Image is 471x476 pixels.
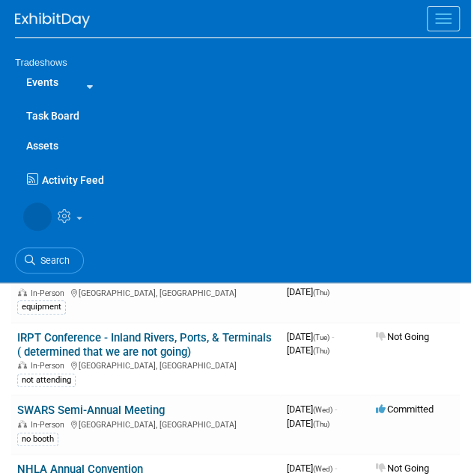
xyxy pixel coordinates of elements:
[286,344,329,356] span: [DATE]
[17,374,76,387] div: not attending
[17,433,58,446] div: no booth
[15,131,471,161] a: Assets
[31,420,69,430] span: In-Person
[17,300,66,314] div: equipment
[17,286,274,298] div: [GEOGRAPHIC_DATA], [GEOGRAPHIC_DATA]
[286,286,329,297] span: [DATE]
[376,463,429,474] span: Not Going
[17,418,274,430] div: [GEOGRAPHIC_DATA], [GEOGRAPHIC_DATA]
[23,161,471,191] a: Activity Feed
[17,359,274,371] div: [GEOGRAPHIC_DATA], [GEOGRAPHIC_DATA]
[15,57,67,68] span: Tradeshows
[18,420,27,427] img: In-Person Event
[31,361,69,371] span: In-Person
[15,67,70,97] a: Events
[17,272,89,285] a: Breakbulk
[286,404,336,415] span: [DATE]
[312,465,332,473] span: (Wed)
[23,203,52,231] img: Kay Reynolds
[427,6,460,31] button: Menu
[18,361,27,368] img: In-Person Event
[312,420,329,428] span: (Thu)
[312,347,329,355] span: (Thu)
[286,331,333,342] span: [DATE]
[286,418,329,429] span: [DATE]
[376,404,434,415] span: Committed
[334,404,336,415] span: -
[42,174,104,186] span: Activity Feed
[18,288,27,296] img: In-Person Event
[15,101,471,131] a: Task Board
[312,288,329,297] span: (Thu)
[35,255,70,266] span: Search
[31,288,69,298] span: In-Person
[15,247,84,273] a: Search
[15,13,90,28] img: ExhibitDay
[376,331,429,342] span: Not Going
[17,463,143,476] a: NHLA Annual Convention
[17,331,272,359] a: IRPT Conference - Inland Rivers, Ports, & Terminals ( determined that we are not going)
[312,333,329,341] span: (Tue)
[334,463,336,474] span: -
[331,331,333,342] span: -
[286,463,336,474] span: [DATE]
[312,406,332,414] span: (Wed)
[17,404,165,417] a: SWARS Semi-Annual Meeting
